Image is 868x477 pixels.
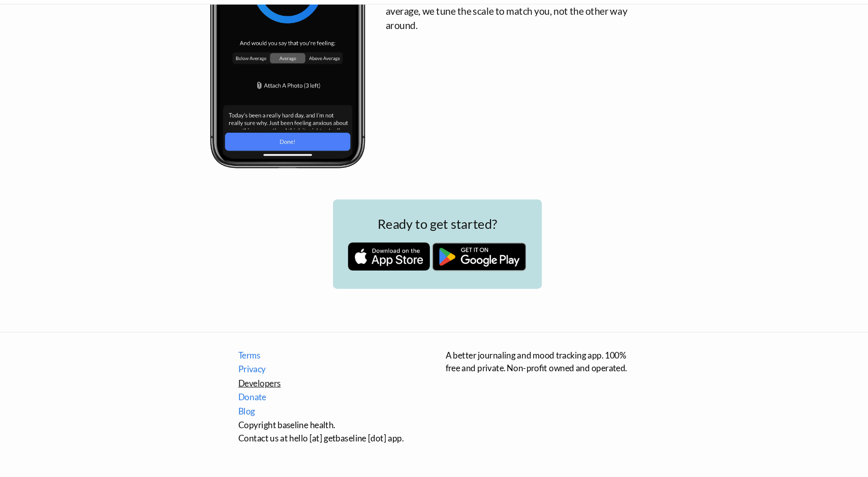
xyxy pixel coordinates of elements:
a: Try baseline [569,8,617,23]
img: Download on the App Store [350,256,427,282]
a: Donate [246,396,426,408]
a: Terms [246,356,426,368]
p: Copyright baseline health. Contact us at hello [at] getbaseline [dot] app. [246,422,426,446]
h2: Ready to get started? [350,229,519,248]
a: Privacy [246,369,426,381]
p: A better journaling and mood tracking app. 100% free and private. Non-profit owned and operated. [442,356,622,380]
a: Home [536,11,557,20]
img: baseline [246,2,318,29]
a: Blog [246,409,426,421]
a: Developers [246,382,426,395]
img: Get it on Google Play [428,255,518,283]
